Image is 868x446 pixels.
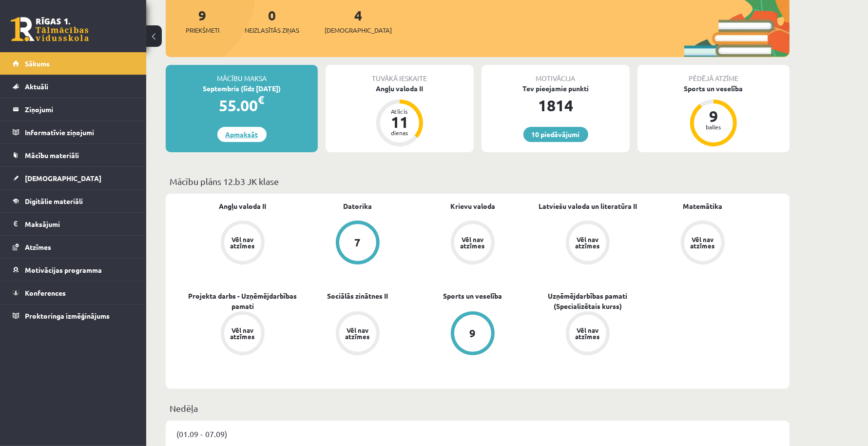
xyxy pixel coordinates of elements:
[13,52,134,75] a: Sākums
[574,236,601,249] div: Vēl nav atzīmes
[689,236,716,249] div: Vēl nav atzīmes
[328,291,388,301] a: Sociālās zinātnes II
[574,327,601,340] div: Vēl nav atzīmes
[325,6,392,35] a: 4[DEMOGRAPHIC_DATA]
[683,201,723,211] a: Matemātika
[300,311,415,357] a: Vēl nav atzīmes
[344,327,371,340] div: Vēl nav atzīmes
[13,259,134,281] a: Motivācijas programma
[229,327,256,340] div: Vēl nav atzīmes
[355,237,361,248] div: 7
[13,167,134,189] a: [DEMOGRAPHIC_DATA]
[645,221,760,266] a: Vēl nav atzīmes
[25,98,134,121] legend: Ziņojumi
[166,83,318,94] div: Septembris (līdz [DATE])
[186,6,219,35] a: 9Priekšmeti
[415,311,530,357] a: 9
[25,288,66,297] span: Konferences
[25,265,102,274] span: Motivācijas programma
[539,201,637,211] a: Latviešu valoda un literatūra II
[385,130,414,136] div: dienas
[217,127,267,142] a: Apmaksāt
[170,175,786,188] p: Mācību plāns 12.b3 JK klase
[219,201,267,211] a: Angļu valoda II
[25,82,48,91] span: Aktuāli
[482,65,630,83] div: Motivācija
[25,174,101,182] span: [DEMOGRAPHIC_DATA]
[25,243,51,251] span: Atzīmes
[13,282,134,304] a: Konferences
[470,328,476,339] div: 9
[530,221,645,266] a: Vēl nav atzīmes
[11,17,89,41] a: Rīgas 1. Tālmācības vidusskola
[185,311,300,357] a: Vēl nav atzīmes
[530,291,645,311] a: Uzņēmējdarbības pamati (Specializētais kurss)
[186,25,219,35] span: Priekšmeti
[344,201,372,211] a: Datorika
[13,144,134,166] a: Mācību materiāli
[170,402,786,415] p: Nedēļa
[245,25,299,35] span: Neizlasītās ziņas
[13,75,134,98] a: Aktuāli
[444,291,502,301] a: Sports un veselība
[415,221,530,266] a: Vēl nav atzīmes
[13,190,134,212] a: Digitālie materiāli
[13,304,134,327] a: Proktoringa izmēģinājums
[25,311,110,320] span: Proktoringa izmēģinājums
[245,6,299,35] a: 0Neizlasītās ziņas
[385,114,414,130] div: 11
[385,108,414,114] div: Atlicis
[25,213,134,235] legend: Maksājumi
[25,151,79,160] span: Mācību materiāli
[25,59,50,68] span: Sākums
[185,291,300,311] a: Projekta darbs - Uzņēmējdarbības pamati
[326,65,474,83] div: Tuvākā ieskaite
[699,108,728,124] div: 9
[25,121,134,143] legend: Informatīvie ziņojumi
[637,65,790,83] div: Pēdējā atzīme
[482,83,630,94] div: Tev pieejamie punkti
[229,236,256,249] div: Vēl nav atzīmes
[300,221,415,266] a: 7
[326,83,474,148] a: Angļu valoda II Atlicis 11 dienas
[25,197,83,205] span: Digitālie materiāli
[459,236,486,249] div: Vēl nav atzīmes
[258,93,265,107] span: €
[166,94,318,117] div: 55.00
[13,213,134,235] a: Maksājumi
[637,83,790,148] a: Sports un veselība 9 balles
[699,124,728,130] div: balles
[523,127,588,142] a: 10 piedāvājumi
[185,221,300,266] a: Vēl nav atzīmes
[326,83,474,94] div: Angļu valoda II
[530,311,645,357] a: Vēl nav atzīmes
[166,65,318,83] div: Mācību maksa
[325,25,392,35] span: [DEMOGRAPHIC_DATA]
[13,98,134,121] a: Ziņojumi
[13,236,134,258] a: Atzīmes
[13,121,134,143] a: Informatīvie ziņojumi
[450,201,495,211] a: Krievu valoda
[637,83,790,94] div: Sports un veselība
[482,94,630,117] div: 1814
